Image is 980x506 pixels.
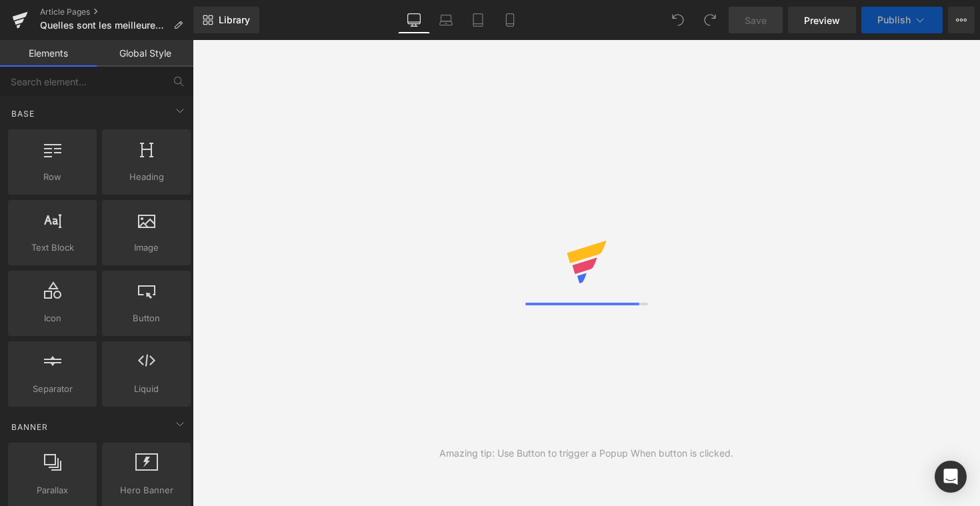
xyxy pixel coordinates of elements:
span: Save [745,13,767,27]
a: New Library [193,7,259,33]
span: Quelles sont les meilleures vélos électriques à courroie ? [40,20,168,31]
a: Global Style [97,40,193,67]
span: Image [106,241,187,255]
span: Publish [877,15,911,25]
span: Icon [12,311,93,325]
a: Laptop [430,7,462,33]
span: Text Block [12,241,93,255]
span: Library [219,14,250,26]
button: Undo [665,7,691,33]
div: Amazing tip: Use Button to trigger a Popup When button is clicked. [439,446,733,461]
a: Preview [788,7,856,33]
button: More [948,7,975,33]
span: Banner [10,421,49,433]
span: Base [10,107,36,120]
span: Button [106,311,187,325]
button: Publish [861,7,943,33]
span: Parallax [12,483,93,497]
div: Open Intercom Messenger [935,461,967,493]
span: Separator [12,382,93,396]
a: Desktop [398,7,430,33]
a: Mobile [494,7,526,33]
span: Preview [804,13,840,27]
span: Hero Banner [106,483,187,497]
span: Liquid [106,382,187,396]
span: Row [12,170,93,184]
a: Article Pages [40,7,193,17]
span: Heading [106,170,187,184]
button: Redo [697,7,723,33]
a: Tablet [462,7,494,33]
